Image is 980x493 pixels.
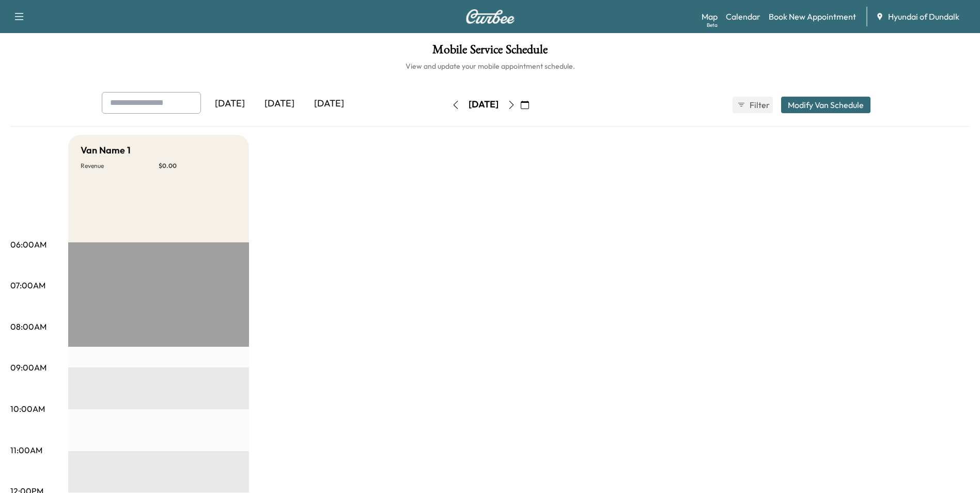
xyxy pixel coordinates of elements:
div: [DATE] [469,98,499,111]
div: [DATE] [255,92,304,116]
p: Revenue [81,162,159,170]
h5: Van Name 1 [81,143,131,158]
a: Calendar [726,10,760,23]
span: Filter [750,99,768,111]
h6: View and update your mobile appointment schedule. [10,61,970,71]
p: 07:00AM [10,279,45,291]
p: 06:00AM [10,238,46,251]
p: $ 0.00 [159,162,237,170]
p: 09:00AM [10,361,46,374]
p: 11:00AM [10,444,42,456]
button: Modify Van Schedule [781,97,870,113]
button: Filter [733,97,773,113]
a: MapBeta [702,10,718,23]
img: Curbee Logo [465,9,515,24]
p: 08:00AM [10,320,46,333]
div: Beta [707,21,718,29]
div: [DATE] [205,92,255,116]
span: Hyundai of Dundalk [888,10,959,23]
p: 10:00AM [10,403,45,415]
h1: Mobile Service Schedule [10,43,970,61]
div: [DATE] [304,92,354,116]
a: Book New Appointment [769,10,856,23]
